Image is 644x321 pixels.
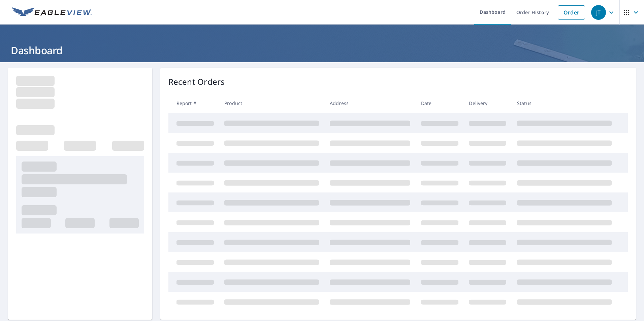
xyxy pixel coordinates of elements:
img: EV Logo [12,7,92,17]
th: Status [512,93,617,113]
div: JT [591,5,606,20]
th: Delivery [463,93,512,113]
th: Address [324,93,416,113]
th: Product [219,93,324,113]
p: Recent Orders [168,76,225,88]
th: Report # [168,93,219,113]
th: Date [416,93,464,113]
h1: Dashboard [8,43,636,57]
a: Order [558,5,585,20]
